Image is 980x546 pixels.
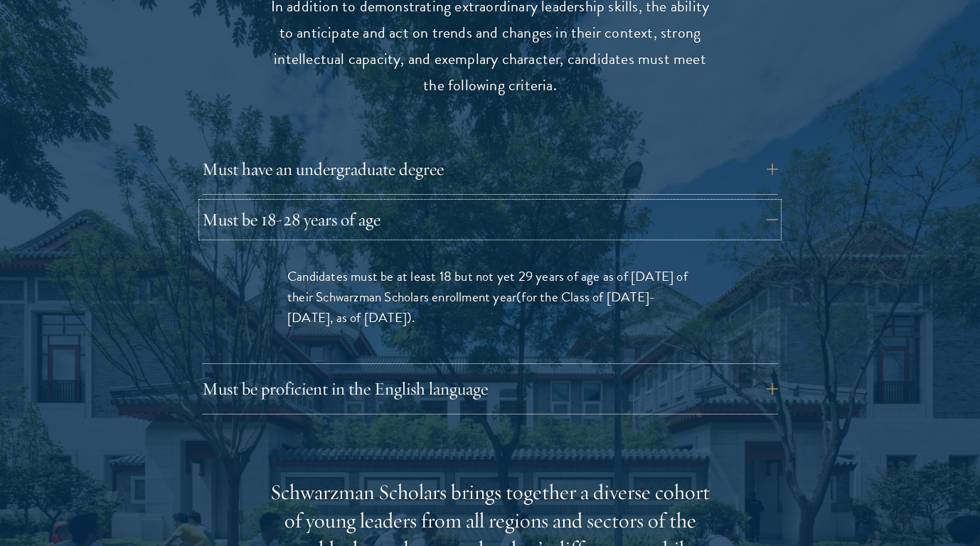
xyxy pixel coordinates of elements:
p: Candidates must be at least 18 but not yet 29 years of age as of [DATE] of their Schwarzman Schol... [287,266,693,328]
button: Must be proficient in the English language [202,372,778,406]
span: (for the Class of [DATE]-[DATE], as of [DATE]) [287,287,655,328]
button: Must be 18-28 years of age [202,203,778,237]
button: Must have an undergraduate degree [202,152,778,186]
